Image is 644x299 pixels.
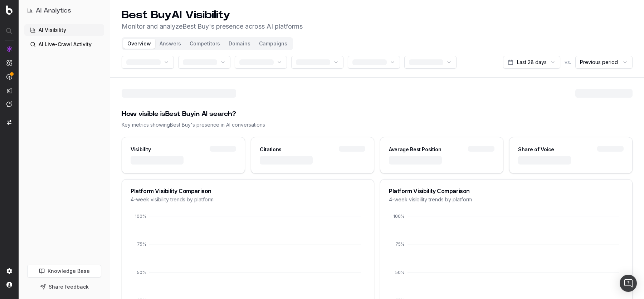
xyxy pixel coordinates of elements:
tspan: 50% [137,270,146,275]
img: Analytics [6,46,12,52]
img: Assist [6,101,12,107]
button: Campaigns [255,39,292,49]
a: Knowledge Base [27,265,101,278]
h1: Best Buy AI Visibility [122,9,303,21]
div: 4-week visibility trends by platform [131,196,365,203]
span: vs. [565,59,571,66]
tspan: 100% [135,214,146,219]
a: AI Visibility [24,24,104,36]
a: AI Live-Crawl Activity [24,39,104,50]
img: Botify logo [6,5,13,15]
div: Share of Voice [518,146,554,153]
img: Studio [6,88,12,93]
h1: AI Analytics [36,6,71,16]
div: How visible is Best Buy in AI search? [122,109,633,119]
img: Switch project [7,120,11,125]
img: Activation [6,74,12,80]
button: AI Analytics [27,6,101,16]
p: Monitor and analyze Best Buy 's presence across AI platforms [122,21,303,31]
div: Platform Visibility Comparison [131,188,365,194]
tspan: 100% [393,214,405,219]
div: Open Intercom Messenger [620,275,637,292]
button: Share feedback [27,280,101,293]
div: Key metrics showing Best Buy 's presence in AI conversations [122,121,633,128]
div: Visibility [131,146,151,153]
div: Citations [260,146,282,153]
img: Intelligence [6,60,12,66]
div: Average Best Position [389,146,441,153]
button: Answers [155,39,185,49]
tspan: 75% [137,241,146,247]
img: My account [6,282,12,288]
div: 4-week visibility trends by platform [389,196,624,203]
div: Platform Visibility Comparison [389,188,624,194]
img: Setting [6,268,12,274]
button: Competitors [185,39,224,49]
tspan: 50% [395,270,405,275]
button: Domains [224,39,255,49]
button: Overview [123,39,155,49]
tspan: 75% [395,241,405,247]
